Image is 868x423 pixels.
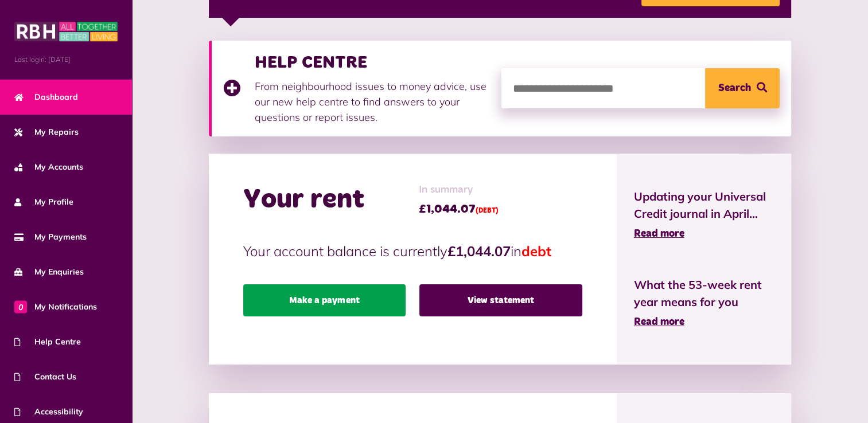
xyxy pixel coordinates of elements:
[14,301,97,313] span: My Notifications
[255,79,490,125] p: From neighbourhood issues to money advice, use our new help centre to find answers to your questi...
[634,276,774,330] a: What the 53-week rent year means for you Read more
[14,161,83,173] span: My Accounts
[14,371,76,383] span: Contact Us
[14,126,79,138] span: My Repairs
[14,20,118,43] img: MyRBH
[419,284,582,316] a: View statement
[634,276,774,311] span: What the 53-week rent year means for you
[476,207,499,214] span: (DEBT)
[634,188,774,242] a: Updating your Universal Credit journal in April... Read more
[14,406,83,418] span: Accessibility
[634,188,774,222] span: Updating your Universal Credit journal in April...
[14,54,118,65] span: Last login: [DATE]
[14,196,73,208] span: My Profile
[14,300,27,313] span: 0
[14,336,81,348] span: Help Centre
[419,201,499,218] span: £1,044.07
[521,242,551,260] span: debt
[14,91,78,103] span: Dashboard
[419,182,499,198] span: In summary
[705,68,780,108] button: Search
[243,241,582,261] p: Your account balance is currently in
[14,231,87,243] span: My Payments
[634,229,684,239] span: Read more
[243,284,406,316] a: Make a payment
[243,183,364,217] h2: Your rent
[447,242,511,260] strong: £1,044.07
[255,52,490,73] h3: HELP CENTRE
[718,68,751,108] span: Search
[14,266,84,278] span: My Enquiries
[634,317,684,327] span: Read more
